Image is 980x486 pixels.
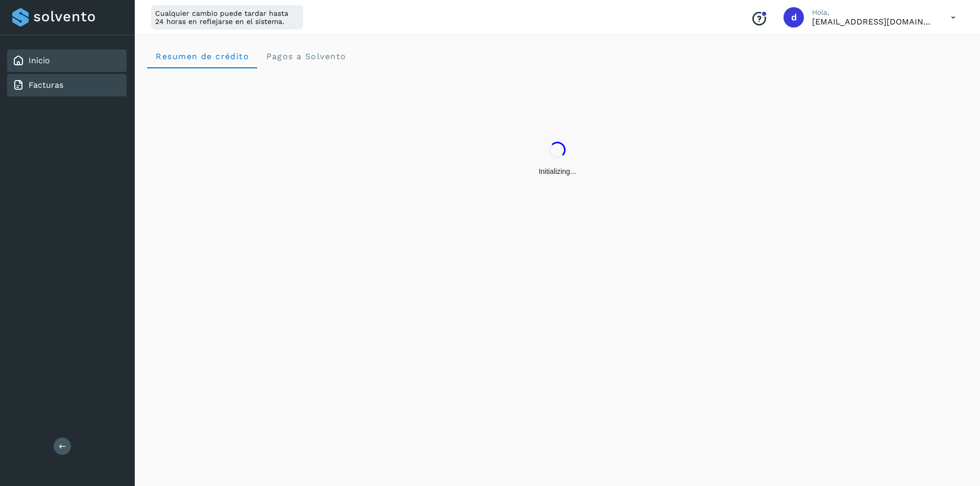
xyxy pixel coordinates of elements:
span: Pagos a Solvento [265,52,346,61]
p: Hola, [812,8,935,17]
span: Resumen de crédito [155,52,249,61]
div: Inicio [7,49,127,72]
div: Facturas [7,74,127,96]
p: direccion@flenasa.com [812,17,935,27]
a: Inicio [29,56,50,65]
div: Cualquier cambio puede tardar hasta 24 horas en reflejarse en el sistema. [151,5,303,30]
a: Facturas [29,80,63,90]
